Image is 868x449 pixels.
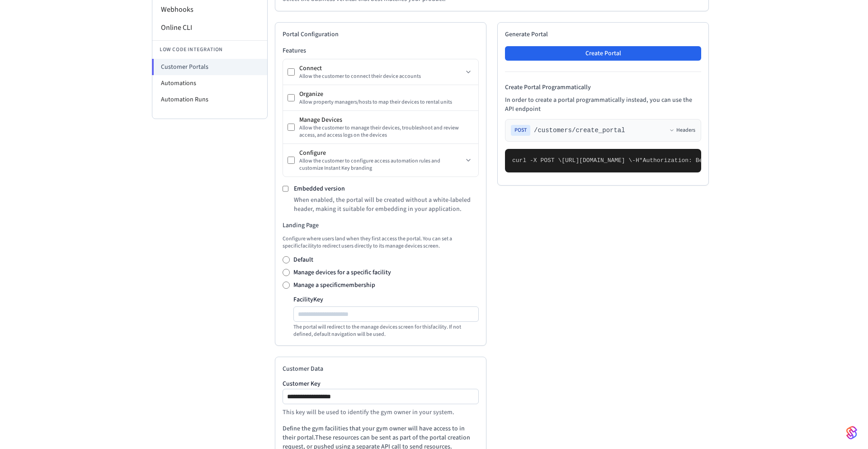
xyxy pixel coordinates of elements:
h3: Landing Page [283,221,479,230]
label: Facility Key [293,295,323,304]
div: Allow property managers/hosts to map their devices to rental units [299,99,474,106]
div: Configure [299,148,463,158]
img: SeamLogoGradient.69752ec5.svg [846,425,857,440]
li: Automation Runs [152,91,267,108]
h3: Features [283,46,479,55]
li: Low Code Integration [152,40,267,59]
p: The portal will redirect to the manage devices screen for this facility . If not defined, default... [293,324,479,338]
span: [URL][DOMAIN_NAME] \ [561,157,632,164]
div: Connect [299,64,463,73]
label: Manage a specific membership [293,281,375,290]
p: In order to create a portal programmatically instead, you can use the API endpoint [505,96,701,114]
li: Customer Portals [152,59,267,75]
h2: Generate Portal [505,30,701,39]
div: Manage Devices [299,115,474,124]
label: Manage devices for a specific facility [293,268,391,277]
li: Automations [152,75,267,91]
h2: Customer Data [283,364,479,373]
span: "Authorization: Bearer seam_api_key_123456" [639,157,791,164]
h2: Portal Configuration [283,30,479,39]
div: Organize [299,90,474,99]
li: Webhooks [152,0,267,19]
div: Allow the customer to manage their devices, troubleshoot and review access, and access logs on th... [299,124,474,139]
p: Configure where users land when they first access the portal. You can set a specific facility to ... [283,235,479,250]
span: -H [632,157,639,164]
div: Allow the customer to configure access automation rules and customize Instant Key branding [299,158,463,172]
button: Create Portal [505,46,701,61]
p: When enabled, the portal will be created without a white-labeled header, making it suitable for e... [294,196,479,214]
button: Headers [669,127,695,134]
span: curl -X POST \ [512,157,561,164]
li: Online CLI [152,19,267,37]
label: Default [293,255,313,264]
p: This key will be used to identify the gym owner in your system. [283,408,479,417]
div: Allow the customer to connect their device accounts [299,73,463,80]
span: POST [511,125,530,136]
label: Embedded version [294,184,345,193]
label: Customer Key [283,381,479,387]
h4: Create Portal Programmatically [505,83,701,92]
span: /customers/create_portal [534,126,625,135]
